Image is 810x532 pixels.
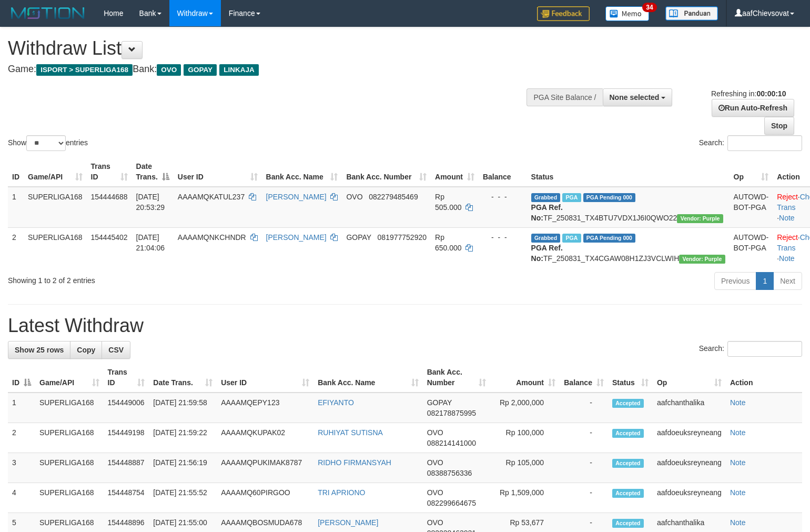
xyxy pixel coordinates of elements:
th: Amount: activate to sort column ascending [490,363,560,393]
span: PGA Pending [583,234,636,243]
span: LINKAJA [219,64,259,76]
th: Action [726,363,802,393]
span: Copy 082299664675 to clipboard [427,499,476,507]
label: Show entries [8,135,88,151]
a: [PERSON_NAME] [266,233,327,242]
h4: Game: Bank: [8,64,530,75]
button: None selected [603,88,673,106]
h1: Withdraw List [8,38,530,59]
a: [PERSON_NAME] [318,518,378,527]
span: [DATE] 21:04:06 [136,233,165,252]
span: [DATE] 20:53:29 [136,193,165,212]
td: AAAAMQ60PIRGOO [217,483,313,513]
td: TF_250831_TX4CGAW08H1ZJ3VCLWIH [527,227,730,268]
span: GOPAY [427,398,452,407]
a: Note [730,458,746,467]
span: Copy [77,346,95,354]
b: PGA Ref. No: [531,203,563,222]
td: 154449006 [104,393,149,423]
span: Copy 08388756336 to clipboard [427,469,472,477]
td: 2 [8,227,24,268]
td: - [560,483,608,513]
td: aafchanthalika [653,393,726,423]
span: 154444688 [91,193,128,201]
td: SUPERLIGA168 [24,187,87,228]
span: Grabbed [531,234,561,243]
td: 154449198 [104,423,149,453]
th: Trans ID: activate to sort column ascending [104,363,149,393]
td: AUTOWD-BOT-PGA [730,187,773,228]
input: Search: [727,341,802,357]
th: User ID: activate to sort column ascending [217,363,313,393]
span: AAAAMQNKCHNDR [178,233,246,242]
span: Copy 088214141000 to clipboard [427,439,476,447]
span: OVO [157,64,181,76]
td: - [560,423,608,453]
a: Reject [777,193,798,201]
span: 34 [642,3,656,12]
select: Showentries [26,135,66,151]
td: SUPERLIGA168 [35,483,104,513]
span: GOPAY [346,233,371,242]
span: Accepted [612,429,644,438]
td: SUPERLIGA168 [24,227,87,268]
span: OVO [427,518,443,527]
td: aafdoeuksreyneang [653,483,726,513]
td: aafdoeuksreyneang [653,453,726,483]
th: Date Trans.: activate to sort column ascending [149,363,217,393]
a: RIDHO FIRMANSYAH [318,458,391,467]
h1: Latest Withdraw [8,315,802,336]
th: ID: activate to sort column descending [8,363,35,393]
span: OVO [427,458,443,467]
span: Accepted [612,399,644,408]
td: [DATE] 21:56:19 [149,453,217,483]
span: Rp 505.000 [435,193,462,212]
span: OVO [346,193,362,201]
td: [DATE] 21:59:22 [149,423,217,453]
td: 4 [8,483,35,513]
td: AUTOWD-BOT-PGA [730,227,773,268]
a: Note [779,254,795,263]
a: Note [730,518,746,527]
span: GOPAY [184,64,217,76]
span: Accepted [612,489,644,498]
td: SUPERLIGA168 [35,423,104,453]
td: 1 [8,393,35,423]
td: [DATE] 21:59:58 [149,393,217,423]
th: Bank Acc. Number: activate to sort column ascending [423,363,490,393]
a: Run Auto-Refresh [712,99,794,117]
span: None selected [610,93,660,102]
td: 3 [8,453,35,483]
a: 1 [756,272,774,290]
span: Copy 082279485469 to clipboard [369,193,418,201]
a: Note [779,214,795,222]
a: Note [730,398,746,407]
th: Date Trans.: activate to sort column descending [132,157,174,187]
span: Grabbed [531,193,561,202]
th: Game/API: activate to sort column ascending [24,157,87,187]
th: Bank Acc. Name: activate to sort column ascending [262,157,342,187]
span: CSV [108,346,124,354]
td: - [560,453,608,483]
b: PGA Ref. No: [531,244,563,263]
label: Search: [699,135,802,151]
td: AAAAMQPUKIMAK8787 [217,453,313,483]
td: SUPERLIGA168 [35,393,104,423]
div: PGA Site Balance / [526,88,602,106]
td: Rp 1,509,000 [490,483,560,513]
a: RUHIYAT SUTISNA [318,428,383,437]
th: Bank Acc. Number: activate to sort column ascending [342,157,431,187]
img: Feedback.jpg [537,6,590,21]
span: Copy 082178875995 to clipboard [427,409,476,417]
span: Accepted [612,519,644,528]
strong: 00:00:10 [756,89,786,98]
td: AAAAMQEPY123 [217,393,313,423]
span: OVO [427,428,443,437]
span: Marked by aafchhiseyha [562,234,581,243]
div: - - - [483,232,523,243]
th: Balance [479,157,527,187]
a: TRI APRIONO [318,488,365,497]
span: PGA Pending [583,193,636,202]
span: Accepted [612,459,644,468]
span: Show 25 rows [15,346,64,354]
